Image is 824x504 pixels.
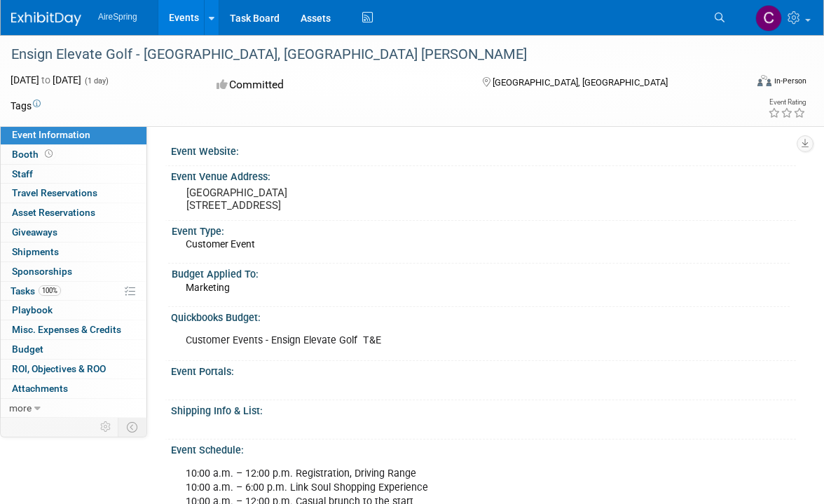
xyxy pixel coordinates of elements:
div: Event Format [682,73,806,94]
span: Sponsorships [12,266,72,277]
div: Event Website: [171,141,796,158]
a: Attachments [1,379,146,398]
span: Customer Event [186,238,255,250]
span: Booth [12,149,55,160]
a: Travel Reservations [1,184,146,203]
span: more [9,402,32,414]
div: Event Type: [172,221,790,238]
a: Staff [1,165,146,184]
div: Ensign Elevate Golf - [GEOGRAPHIC_DATA], [GEOGRAPHIC_DATA] [PERSON_NAME] [6,42,729,67]
a: ROI, Objectives & ROO [1,360,146,379]
a: Playbook [1,301,146,320]
a: Giveaways [1,223,146,242]
a: Sponsorships [1,262,146,281]
a: Tasks100% [1,282,146,301]
div: Budget Applied To: [172,264,790,281]
a: Asset Reservations [1,203,146,222]
div: Event Venue Address: [171,166,796,184]
span: Misc. Expenses & Credits [12,324,121,335]
pre: [GEOGRAPHIC_DATA] [STREET_ADDRESS] [186,186,416,212]
span: [GEOGRAPHIC_DATA], [GEOGRAPHIC_DATA] [493,77,668,88]
a: Shipments [1,243,146,261]
span: Attachments [12,383,68,394]
span: to [39,74,53,86]
img: Format-Inperson.png [757,75,771,86]
a: Booth [1,145,146,164]
a: Misc. Expenses & Credits [1,320,146,339]
span: 100% [39,285,61,296]
div: Event Portals: [171,361,796,379]
span: Marketing [186,282,230,293]
span: Playbook [12,304,53,315]
a: more [1,399,146,418]
span: Budget [12,343,43,355]
div: In-Person [774,76,806,86]
div: Committed [212,73,460,97]
a: Event Information [1,125,146,144]
span: Tasks [11,285,61,297]
div: Quickbooks Budget: [171,307,796,325]
span: (1 day) [83,76,109,86]
div: Customer Events - Ensign Elevate Golf T&E [176,327,669,355]
td: Personalize Event Tab Strip [94,418,118,436]
img: Christine Silvestri [755,5,782,32]
div: Event Rating [768,99,806,106]
td: Toggle Event Tabs [118,418,147,436]
span: [DATE] [DATE] [11,74,81,86]
span: Giveaways [12,226,57,238]
span: Booth not reserved yet [42,149,55,159]
img: ExhibitDay [11,12,81,26]
span: Event Information [12,129,90,140]
span: Staff [12,168,33,179]
a: Budget [1,340,146,359]
div: Event Schedule: [171,440,796,457]
span: Shipments [12,246,59,257]
span: Asset Reservations [12,207,95,218]
div: Shipping Info & List: [171,400,796,418]
span: AireSpring [98,12,137,22]
span: Travel Reservations [12,187,97,198]
span: ROI, Objectives & ROO [12,363,106,374]
td: Tags [11,99,41,113]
